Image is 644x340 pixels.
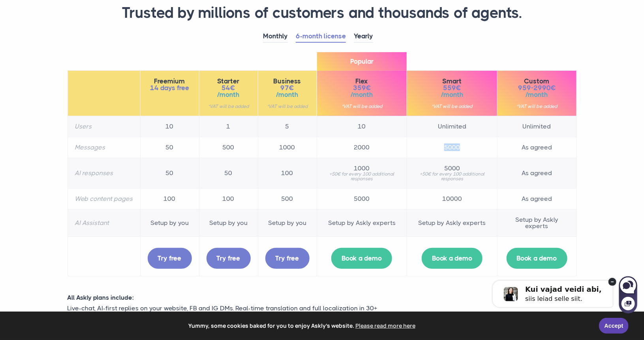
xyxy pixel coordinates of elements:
[324,91,400,98] span: /month
[505,104,569,109] small: *VAT will be added
[317,52,407,71] span: Popular
[199,188,258,209] td: 100
[263,30,288,43] a: Monthly
[354,320,417,332] a: learn more about cookies
[265,78,310,85] span: Business
[324,85,400,91] span: 359€
[505,85,569,91] span: 959-2990€
[414,85,490,91] span: 559€
[258,188,317,209] td: 500
[11,320,593,332] span: Yummy, some cookies baked for you to enjoy Askly's website.
[498,116,576,137] td: Unlimited
[331,248,392,269] a: Book a demo
[258,209,317,236] td: Setup by you
[258,116,317,137] td: 5
[140,158,199,188] td: 50
[199,116,258,137] td: 1
[414,104,490,109] small: *VAT will be added
[207,78,251,85] span: Starter
[407,209,498,236] td: Setup by Askly experts
[199,209,258,236] td: Setup by you
[407,188,498,209] td: 10000
[148,85,192,91] span: 14 days free
[354,30,373,43] a: Yearly
[505,170,569,176] span: As agreed
[199,158,258,188] td: 50
[414,172,490,181] small: +50€ for every 100 additional responses
[265,248,310,269] a: Try free
[140,188,199,209] td: 100
[407,137,498,158] td: 5000
[296,30,346,43] a: 6-month license
[265,85,310,91] span: 97€
[207,104,251,109] small: *VAT will be added
[505,78,569,85] span: Custom
[317,209,407,236] td: Setup by Askly experts
[148,248,192,269] a: Try free
[498,137,576,158] td: As agreed
[140,209,199,236] td: Setup by you
[68,294,134,301] strong: All Askly plans include:
[68,158,140,188] th: AI responses
[324,172,400,181] small: +50€ for every 100 additional responses
[207,85,251,91] span: 54€
[505,196,569,202] span: As agreed
[414,78,490,85] span: Smart
[324,165,400,172] span: 1000
[317,188,407,209] td: 5000
[407,116,498,137] td: Unlimited
[507,248,567,269] a: Book a demo
[498,209,576,236] td: Setup by Askly experts
[317,116,407,137] td: 10
[317,137,407,158] td: 2000
[68,209,140,236] th: AI Assistant
[68,303,403,324] p: Live-chat, AI-first replies on your website, FB and IG DMs. Real-time translation and full locali...
[140,116,199,137] td: 10
[68,4,577,23] h1: Trusted by millions of customers and thousands of agents.
[207,91,251,98] span: /month
[422,248,483,269] a: Book a demo
[199,137,258,158] td: 500
[68,116,140,137] th: Users
[258,137,317,158] td: 1000
[68,137,140,158] th: Messages
[148,78,192,85] span: Freemium
[258,158,317,188] td: 100
[414,91,490,98] span: /month
[324,104,400,109] small: *VAT will be added
[140,137,199,158] td: 50
[207,248,251,269] a: Try free
[476,266,638,314] iframe: Askly chat
[324,78,400,85] span: Flex
[599,318,629,334] a: Accept
[505,91,569,98] span: /month
[68,188,140,209] th: Web content pages
[265,104,310,109] small: *VAT will be added
[414,165,490,172] span: 5000
[265,91,310,98] span: /month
